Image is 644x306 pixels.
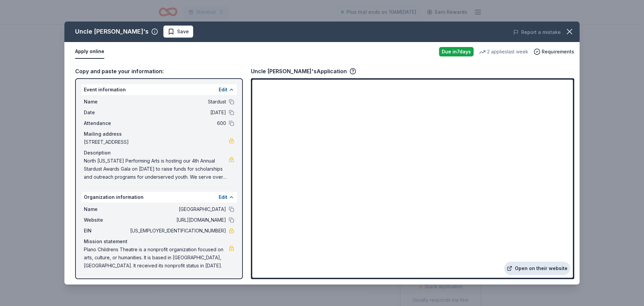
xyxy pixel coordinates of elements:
span: [US_EMPLOYER_IDENTIFICATION_NUMBER] [129,227,226,235]
span: Name [84,205,129,213]
div: Mailing address [84,130,234,138]
div: Due in 7 days [439,47,474,56]
div: Description [84,149,234,157]
a: Open on their website [504,262,570,275]
span: 600 [129,119,226,127]
div: 2 applies last week [479,48,528,56]
div: Organization information [81,192,237,203]
span: Date [84,108,129,117]
span: Plano Childrens Theatre is a nonprofit organization focused on arts, culture, or humanities. It i... [84,246,229,270]
div: Mission statement [84,237,234,246]
span: Stardust [129,98,226,106]
div: Uncle [PERSON_NAME]'s [75,26,149,37]
span: EIN [84,227,129,235]
div: Uncle [PERSON_NAME]'s Application [251,67,356,76]
span: Attendance [84,119,129,127]
button: Report a mistake [513,28,561,36]
button: Requirements [534,48,574,56]
span: [DATE] [129,108,226,117]
button: Apply online [75,45,104,59]
button: Edit [219,193,227,201]
span: [STREET_ADDRESS] [84,138,229,146]
button: Save [163,26,193,38]
span: Name [84,98,129,106]
span: Website [84,216,129,224]
div: Copy and paste your information: [75,67,243,76]
button: Edit [219,86,227,94]
span: [URL][DOMAIN_NAME] [129,216,226,224]
span: Requirements [542,48,574,56]
span: North [US_STATE] Performing Arts is hosting our 4th Annual Stardust Awards Gala on [DATE] to rais... [84,157,229,181]
span: Save [177,28,189,36]
div: Event information [81,84,237,95]
span: [GEOGRAPHIC_DATA] [129,205,226,213]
